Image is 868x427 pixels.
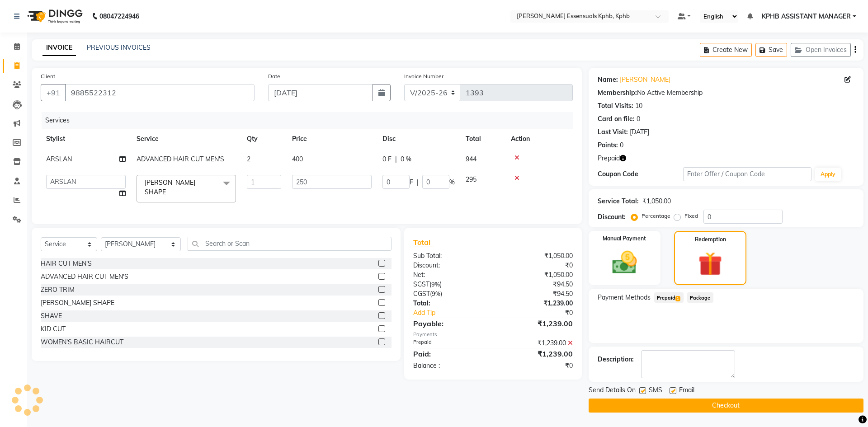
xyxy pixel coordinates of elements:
div: [PERSON_NAME] SHAPE [41,298,114,308]
th: Total [460,129,505,149]
div: ₹1,239.00 [493,318,579,329]
span: 9% [432,290,440,297]
button: Save [755,43,787,57]
span: 400 [292,155,303,163]
a: PREVIOUS INVOICES [87,43,151,52]
span: 295 [466,175,476,183]
div: ( ) [406,280,493,289]
div: ADVANCED HAIR CUT MEN'S [41,272,128,282]
th: Action [505,129,573,149]
th: Disc [377,129,460,149]
a: x [166,188,170,196]
label: Redemption [695,235,726,244]
div: [DATE] [630,127,649,137]
div: Payments [413,331,573,338]
div: ₹1,050.00 [642,197,671,206]
button: Checkout [589,399,863,413]
span: Email [679,385,694,397]
b: 08047224946 [99,4,139,29]
input: Search or Scan [188,237,392,251]
span: | [417,178,419,187]
div: Sub Total: [406,251,493,261]
div: ₹94.50 [493,289,579,299]
div: ₹1,239.00 [493,338,579,348]
span: 1 [675,296,680,301]
span: ARSLAN [46,155,72,163]
span: Prepaid [654,292,684,303]
label: Date [268,72,280,80]
div: Coupon Code [598,169,683,179]
label: Fixed [684,212,698,220]
button: Open Invoices [791,43,851,57]
span: [PERSON_NAME] SHAPE [145,178,195,196]
div: Paid: [406,348,493,359]
span: 0 F [382,155,392,164]
th: Service [131,129,241,149]
div: Prepaid [406,338,493,348]
label: Percentage [642,212,670,220]
div: 0 [620,141,623,150]
div: 0 [637,114,640,124]
a: INVOICE [42,40,76,56]
div: ₹94.50 [493,280,579,289]
img: _gift.svg [691,249,730,279]
div: Points: [598,141,618,150]
div: ₹1,239.00 [493,299,579,308]
span: 944 [466,155,476,163]
div: KID CUT [41,324,66,334]
span: ADVANCED HAIR CUT MEN'S [137,155,224,163]
div: ( ) [406,289,493,299]
div: Last Visit: [598,127,628,137]
span: SMS [649,385,662,397]
a: Add Tip [406,308,507,318]
th: Price [287,129,377,149]
input: Search by Name/Mobile/Email/Code [65,84,255,101]
div: ₹1,050.00 [493,270,579,280]
div: Balance : [406,361,493,371]
span: CGST [413,290,430,298]
div: ZERO TRIM [41,285,75,295]
span: 2 [247,155,250,163]
span: Prepaid [598,154,620,163]
div: Membership: [598,88,637,98]
span: 9% [431,281,440,288]
div: Discount: [406,261,493,270]
span: SGST [413,280,429,288]
button: +91 [41,84,66,101]
button: Apply [815,168,841,181]
div: Total: [406,299,493,308]
div: WOMEN'S BASIC HAIRCUT [41,338,123,347]
div: 10 [635,101,642,111]
div: Service Total: [598,197,639,206]
div: Name: [598,75,618,84]
div: HAIR CUT MEN'S [41,259,92,268]
span: F [410,178,413,187]
a: [PERSON_NAME] [620,75,670,84]
img: _cash.svg [604,248,645,277]
div: No Active Membership [598,88,854,98]
div: Total Visits: [598,101,633,111]
div: Card on file: [598,114,635,124]
span: Total [413,238,434,247]
span: | [395,155,397,164]
label: Manual Payment [603,235,646,243]
div: ₹0 [507,308,579,318]
div: Payable: [406,318,493,329]
div: ₹1,050.00 [493,251,579,261]
span: Payment Methods [598,293,651,302]
div: Discount: [598,212,626,222]
div: SHAVE [41,311,62,321]
div: Description: [598,355,634,364]
div: Net: [406,270,493,280]
img: logo [23,4,85,29]
span: Package [687,292,713,303]
div: ₹1,239.00 [493,348,579,359]
div: Services [42,112,580,129]
span: % [449,178,455,187]
button: Create New [700,43,752,57]
th: Stylist [41,129,131,149]
div: ₹0 [493,361,579,371]
span: KPHB ASSISTANT MANAGER [762,12,851,21]
span: Send Details On [589,385,636,397]
label: Invoice Number [404,72,443,80]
